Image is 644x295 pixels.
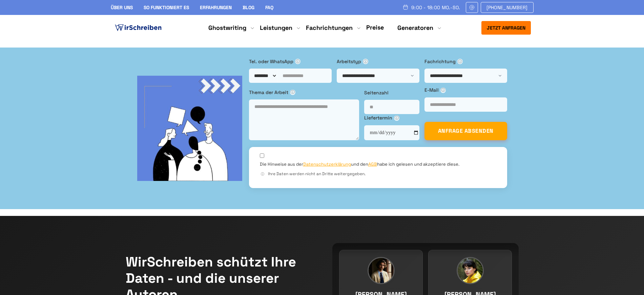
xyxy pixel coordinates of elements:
a: Blog [243,4,254,11]
span: ⓘ [440,88,446,93]
span: ⓘ [394,115,399,121]
a: Über uns [111,4,133,11]
a: Leistungen [260,24,292,32]
button: ANFRAGE ABSENDEN [424,122,507,140]
span: 9:00 - 18:00 Mo.-So. [411,5,460,10]
span: ⓘ [363,59,368,64]
a: [PHONE_NUMBER] [481,2,534,13]
img: bg [137,76,242,181]
span: ⓘ [457,59,463,64]
label: Fachrichtung [424,58,507,65]
span: [PHONE_NUMBER] [486,5,528,10]
label: Liefertermin [364,114,419,122]
img: logo ghostwriter-österreich [113,23,163,33]
span: ⓘ [295,59,300,64]
label: Arbeitstyp [337,58,419,65]
a: AGB [368,161,377,167]
label: Die Hinweise aus der und den habe ich gelesen und akzeptiere diese. [260,161,459,167]
a: FAQ [265,4,273,11]
a: Generatoren [397,24,433,32]
label: E-Mail [424,86,507,94]
a: Datenschutzerklärung [303,161,351,167]
a: So funktioniert es [144,4,189,11]
label: Thema der Arbeit [249,89,359,96]
a: Preise [366,23,384,31]
img: Email [469,5,475,10]
a: Erfahrungen [200,4,232,11]
a: Ghostwriting [208,24,246,32]
span: ⓘ [260,171,265,177]
div: Ihre Daten werden nicht an Dritte weitergegeben. [260,171,496,177]
label: Seitenzahl [364,89,419,96]
label: Tel. oder WhatsApp [249,58,332,65]
a: Fachrichtungen [306,24,353,32]
img: Schedule [402,4,409,10]
button: Jetzt anfragen [481,21,531,35]
span: ⓘ [290,90,295,95]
